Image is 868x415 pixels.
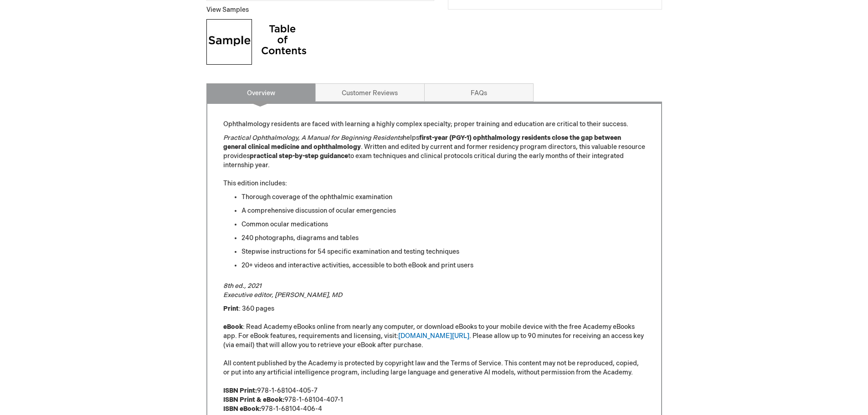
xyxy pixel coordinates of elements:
[241,247,645,256] li: Stepwise instructions for 54 specific examination and testing techniques
[223,120,645,129] p: Ophthalmology residents are faced with learning a highly complex specialty; proper training and e...
[223,396,284,404] strong: ISBN Print & eBook:
[241,206,645,215] li: A comprehensive discussion of ocular emergencies
[223,133,645,188] p: helps . Written and edited by current and former residency program directors, this valuable resou...
[223,305,239,313] strong: Print
[223,134,621,151] strong: first-year (PGY-1) ophthalmology residents close the gap between general clinical medicine and op...
[223,405,261,413] strong: ISBN eBook:
[241,234,645,243] li: 240 photographs, diagrams and tables
[315,83,425,102] a: Customer Reviews
[223,282,342,299] em: 8th ed., 2021 Executive editor, [PERSON_NAME], MD
[241,261,645,270] li: 20+ videos and interactive activities, accessible to both eBook and print users
[206,83,316,102] a: Overview
[206,5,434,15] p: View Samples
[241,193,645,202] li: Thorough coverage of the ophthalmic examination
[223,304,645,414] p: : 360 pages : Read Academy eBooks online from nearly any computer, or download eBooks to your mob...
[261,19,307,65] img: Click to view
[241,220,645,229] li: Common ocular medications
[223,323,243,331] strong: eBook
[424,83,534,102] a: FAQs
[223,387,257,395] strong: ISBN Print:
[398,332,469,340] a: [DOMAIN_NAME][URL]
[223,134,403,142] em: Practical Ophthalmology, A Manual for Beginning Residents
[250,152,348,160] strong: practical step-by-step guidance
[206,19,252,65] img: Click to view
